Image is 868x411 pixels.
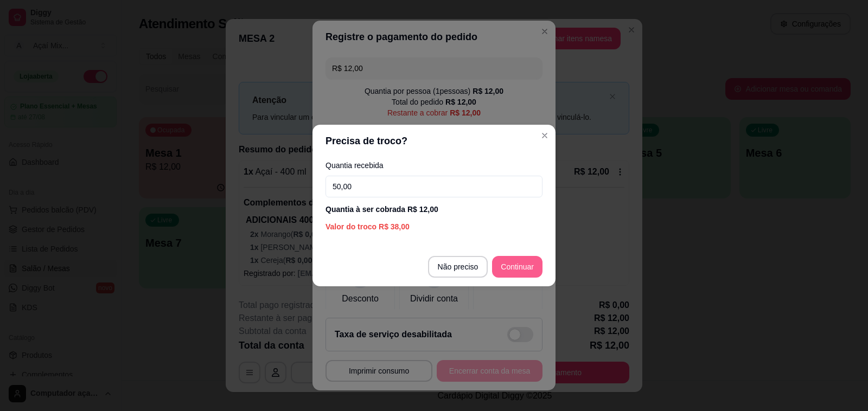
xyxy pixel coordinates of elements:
[428,256,488,278] button: Não preciso
[325,221,542,232] div: Valor do troco R$ 38,00
[492,256,542,278] button: Continuar
[536,127,553,144] button: Close
[325,162,542,169] label: Quantia recebida
[312,125,556,157] header: Precisa de troco?
[325,204,542,215] div: Quantia à ser cobrada R$ 12,00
